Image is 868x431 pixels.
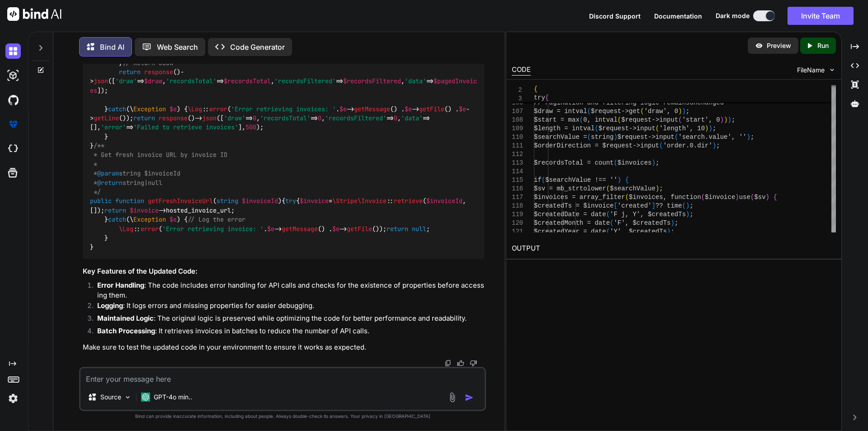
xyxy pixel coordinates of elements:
[144,68,173,76] span: response
[159,114,188,122] span: response
[534,94,545,101] span: try
[754,194,765,201] span: $sv
[119,68,141,76] span: return
[154,393,192,402] p: GPT-4o min..
[97,170,119,178] span: @param
[716,142,720,149] span: ;
[285,197,296,205] span: try
[750,194,754,201] span: (
[617,202,651,209] span: 'created'
[610,185,656,192] span: $searchValue
[682,108,685,115] span: )
[534,176,542,184] span: if
[610,211,686,218] span: 'F j, Y', $createdTs
[625,176,628,184] span: {
[587,108,590,115] span: (
[97,301,123,310] strong: Logging
[512,116,522,124] div: 108
[610,219,613,227] span: (
[594,125,598,132] span: (
[678,133,746,141] span: 'search.value', ''
[90,326,484,339] li: : It retrieves invoices in batches to reduce the number of API calls.
[419,105,444,113] span: getFile
[90,280,484,301] li: : The code includes error handling for API calls and checks for the existence of properties befor...
[617,159,651,166] span: $invoices
[144,77,162,85] span: $draw
[708,125,712,132] span: )
[541,176,545,184] span: (
[157,42,198,52] p: Web Search
[534,228,606,235] span: $createdYear = date
[606,211,609,218] span: (
[100,393,121,402] p: Source
[534,85,538,93] span: {
[545,94,549,101] span: {
[5,43,21,59] img: darkChat
[412,225,426,233] span: null
[579,116,583,123] span: (
[202,114,217,122] span: json
[90,301,484,313] li: : It logs errors and missing properties for easier debugging.
[534,108,587,115] span: $draw = intval
[716,11,750,20] span: Dark mode
[534,142,659,149] span: $orderDirection = $request->input
[260,114,311,122] span: 'recordsTotal'
[755,42,763,50] img: preview
[512,202,522,210] div: 118
[83,266,484,277] h3: Key Features of the Updated Code:
[598,125,655,132] span: $request->input
[675,133,678,141] span: (
[512,176,522,185] div: 115
[663,142,712,149] span: 'order.0.dir'
[534,99,689,106] span: // Pagination and filtering logic remains
[606,185,609,192] span: (
[7,7,61,21] img: Bind AI
[659,185,663,192] span: ;
[670,228,674,235] span: ;
[656,125,659,132] span: (
[245,123,256,132] span: 500
[188,216,245,224] span: // Log the error
[253,114,256,122] span: 0
[108,105,126,113] span: catch
[141,393,150,402] img: GPT-4o mini
[670,219,674,227] span: )
[123,59,173,67] span: // Return JSON
[682,116,720,123] span: 'start', 0
[224,114,245,122] span: 'draw'
[100,42,124,52] p: Bind AI
[133,114,155,122] span: return
[217,197,238,205] span: string
[720,116,723,123] span: )
[90,313,484,326] li: : The original logic is preserved while optimizing the code for better performance and readability.
[394,114,397,122] span: 0
[512,65,531,76] div: CODE
[97,327,155,335] strong: Batch Processing
[689,211,693,218] span: ;
[97,281,144,289] strong: Error Handling
[712,125,716,132] span: ;
[512,124,522,133] div: 109
[512,142,522,150] div: 111
[656,159,659,166] span: ;
[5,92,21,108] img: githubDark
[613,133,617,141] span: )
[731,116,735,123] span: ;
[534,185,606,192] span: $sv = mb_strtolower
[583,116,618,123] span: 0, intval
[621,116,678,123] span: $request->input
[130,206,159,214] span: $invoice
[618,176,621,184] span: )
[656,185,659,192] span: )
[101,123,126,132] span: 'error'
[470,360,477,367] img: dislike
[606,228,609,235] span: (
[629,194,701,201] span: $invoices, function
[426,197,462,205] span: $invoiceId
[224,77,271,85] span: $recordsTotal
[506,238,841,259] h2: OUTPUT
[589,11,641,21] button: Discord Support
[124,393,132,401] img: Pick Models
[727,116,731,123] span: )
[512,159,522,167] div: 113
